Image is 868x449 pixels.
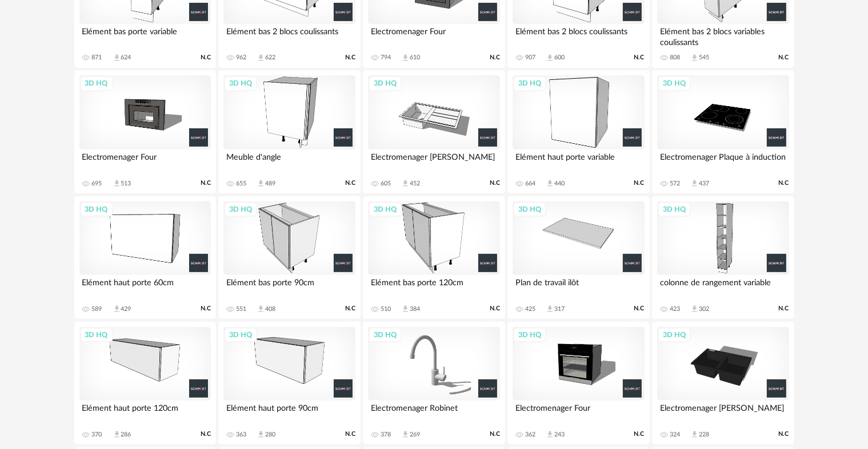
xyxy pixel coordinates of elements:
div: Electromenager [PERSON_NAME] [368,149,499,172]
div: 429 [121,305,131,313]
div: Electromenager Robinet [368,401,499,423]
a: 3D HQ Electromenager [PERSON_NAME] 324 Download icon 228 N.C [652,322,794,445]
span: N.C [490,179,500,187]
a: 3D HQ Electromenager Four 695 Download icon 513 N.C [74,70,216,193]
div: 794 [381,54,391,62]
div: 513 [121,180,131,188]
a: 3D HQ Elément haut porte 60cm 589 Download icon 429 N.C [74,196,216,319]
div: Electromenager Four [368,24,499,47]
span: N.C [634,54,645,62]
span: Download icon [690,305,699,313]
span: Download icon [401,54,410,62]
div: 3D HQ [658,76,691,91]
span: N.C [779,54,789,62]
div: 510 [381,305,391,313]
div: colonne de rangement variable [657,275,789,298]
div: 551 [236,305,246,313]
div: 317 [554,305,565,313]
span: N.C [201,430,211,438]
a: 3D HQ Electromenager Four 362 Download icon 243 N.C [507,322,649,445]
span: N.C [201,179,211,187]
div: Elément bas 2 blocs coulissants [223,24,355,47]
div: Elément bas porte 120cm [368,275,499,298]
div: 3D HQ [80,76,113,91]
span: Download icon [113,179,121,188]
span: Download icon [546,305,554,313]
div: 384 [410,305,420,313]
div: 440 [554,180,565,188]
span: Download icon [401,179,410,188]
div: Elément haut porte 120cm [79,401,211,423]
div: 3D HQ [513,76,546,91]
div: 808 [670,54,680,62]
span: Download icon [690,54,699,62]
span: N.C [201,54,211,62]
span: Download icon [257,305,265,313]
div: 695 [92,180,102,188]
span: N.C [490,54,500,62]
span: Download icon [257,430,265,439]
span: Download icon [257,54,265,62]
div: 545 [699,54,709,62]
span: Download icon [401,305,410,313]
div: 363 [236,431,246,439]
span: Download icon [690,430,699,439]
span: N.C [345,305,355,313]
div: 370 [92,431,102,439]
div: 378 [381,431,391,439]
span: N.C [345,54,355,62]
div: Elément bas porte variable [79,24,211,47]
div: 302 [699,305,709,313]
div: 871 [92,54,102,62]
div: 437 [699,180,709,188]
div: 452 [410,180,420,188]
span: N.C [779,179,789,187]
div: Electromenager [PERSON_NAME] [657,401,789,423]
div: 664 [525,180,535,188]
div: Elément bas 2 blocs coulissants [513,24,644,47]
div: 3D HQ [513,327,546,342]
div: 962 [236,54,246,62]
div: Electromenager Plaque à induction [657,149,789,172]
div: 624 [121,54,131,62]
div: Elément haut porte variable [513,149,644,172]
div: 3D HQ [369,76,402,91]
div: 3D HQ [80,202,113,217]
div: 622 [265,54,275,62]
span: N.C [779,305,789,313]
div: 243 [554,431,565,439]
div: Elément haut porte 90cm [223,401,355,423]
span: N.C [345,179,355,187]
span: N.C [779,430,789,438]
div: 3D HQ [369,202,402,217]
span: N.C [490,305,500,313]
div: 3D HQ [80,327,113,342]
a: 3D HQ Electromenager Robinet 378 Download icon 269 N.C [363,322,505,445]
div: 286 [121,431,131,439]
span: Download icon [546,430,554,439]
a: 3D HQ Plan de travail ilôt 425 Download icon 317 N.C [507,196,649,319]
div: 269 [410,431,420,439]
div: Electromenager Four [513,401,644,423]
a: 3D HQ colonne de rangement variable 423 Download icon 302 N.C [652,196,794,319]
div: Electromenager Four [79,149,211,172]
div: 907 [525,54,535,62]
div: 408 [265,305,275,313]
a: 3D HQ Meuble d'angle 655 Download icon 489 N.C [218,70,360,193]
span: Download icon [401,430,410,439]
div: 280 [265,431,275,439]
div: 228 [699,431,709,439]
div: 425 [525,305,535,313]
a: 3D HQ Elément bas porte 120cm 510 Download icon 384 N.C [363,196,505,319]
div: Elément bas 2 blocs variables coulissants [657,24,789,47]
span: N.C [634,305,645,313]
span: Download icon [113,305,121,313]
a: 3D HQ Elément haut porte variable 664 Download icon 440 N.C [507,70,649,193]
span: Download icon [690,179,699,188]
div: 3D HQ [658,327,691,342]
div: 3D HQ [369,327,402,342]
div: 610 [410,54,420,62]
div: 423 [670,305,680,313]
span: N.C [490,430,500,438]
span: N.C [345,430,355,438]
